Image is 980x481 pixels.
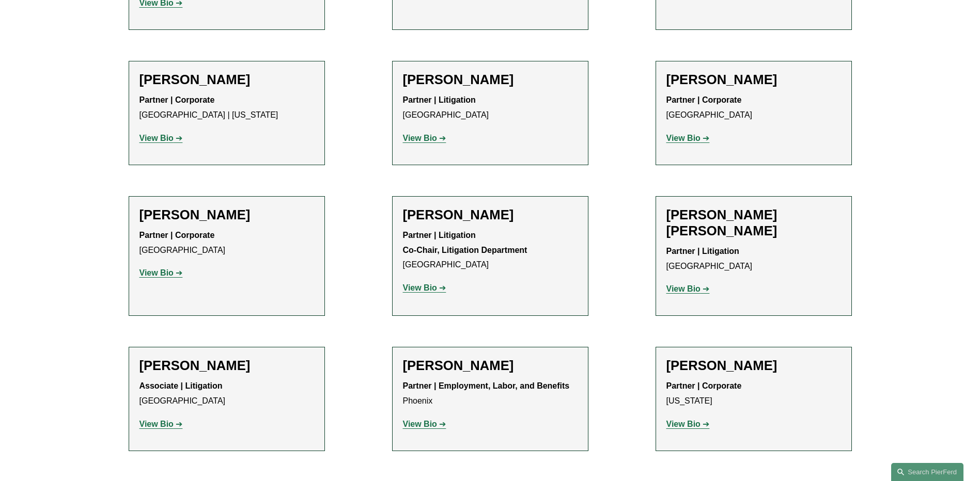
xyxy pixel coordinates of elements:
strong: View Bio [666,134,701,142]
a: View Bio [139,420,183,428]
a: View Bio [403,283,446,292]
h2: [PERSON_NAME] [403,358,578,374]
a: View Bio [139,268,183,277]
a: View Bio [666,420,710,428]
strong: View Bio [403,420,437,428]
a: View Bio [666,284,710,293]
h2: [PERSON_NAME] [139,358,314,374]
strong: View Bio [403,283,437,292]
p: [GEOGRAPHIC_DATA] [139,228,314,258]
strong: View Bio [139,268,174,277]
h2: [PERSON_NAME] [666,358,841,374]
strong: Partner | Corporate [666,381,742,390]
strong: View Bio [666,420,701,428]
a: View Bio [403,134,446,142]
strong: Partner | Litigation [666,247,739,255]
h2: [PERSON_NAME] [PERSON_NAME] [666,207,841,239]
strong: Partner | Litigation Co-Chair, Litigation Department [403,231,527,254]
p: [GEOGRAPHIC_DATA] [139,379,314,409]
h2: [PERSON_NAME] [403,207,578,223]
p: [GEOGRAPHIC_DATA] | [US_STATE] [139,93,314,123]
p: Phoenix [403,379,578,409]
p: [GEOGRAPHIC_DATA] [403,93,578,123]
a: View Bio [666,134,710,142]
strong: View Bio [139,134,174,142]
p: [GEOGRAPHIC_DATA] [666,93,841,123]
a: View Bio [403,420,446,428]
p: [US_STATE] [666,379,841,409]
a: Search this site [891,463,963,481]
strong: View Bio [403,134,437,142]
h2: [PERSON_NAME] [139,72,314,88]
strong: View Bio [139,420,174,428]
p: [GEOGRAPHIC_DATA] [403,228,578,272]
strong: Partner | Litigation [403,95,476,104]
h2: [PERSON_NAME] [403,72,578,88]
strong: Partner | Corporate [666,95,742,104]
a: View Bio [139,134,183,142]
strong: Partner | Corporate [139,231,215,239]
h2: [PERSON_NAME] [666,72,841,88]
strong: Partner | Employment, Labor, and Benefits [403,381,570,390]
p: [GEOGRAPHIC_DATA] [666,244,841,274]
strong: Associate | Litigation [139,381,223,390]
h2: [PERSON_NAME] [139,207,314,223]
strong: View Bio [666,284,701,293]
strong: Partner | Corporate [139,95,215,104]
